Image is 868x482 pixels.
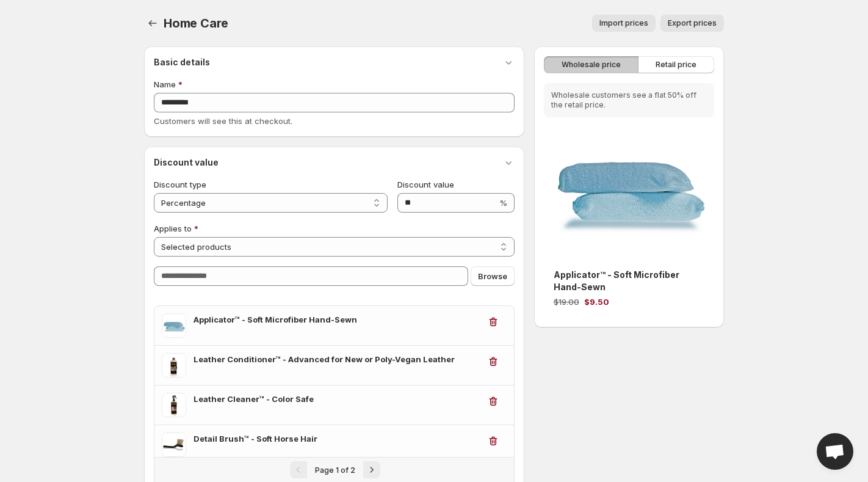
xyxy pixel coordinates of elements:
nav: Pagination [154,457,514,482]
span: Browse [478,270,507,282]
span: Discount type [154,180,206,189]
button: Wholesale price [544,56,638,73]
p: Wholesale customers see a flat 50% off the retail price. [551,90,707,110]
span: Customers will see this at checkout. [154,116,292,126]
h3: Detail Brush™ - Soft Horse Hair [193,433,480,445]
span: Wholesale price [562,60,621,70]
span: $19.00 [554,297,579,307]
h3: Discount value [154,156,219,169]
h3: Applicator™ - Soft Microfiber Hand-Sewn [193,313,480,326]
span: Retail price [656,60,696,70]
button: Next [363,461,380,478]
h3: Applicator™ - Soft Microfiber Hand-Sewn [554,269,704,293]
img: Applicator™ - Soft Microfiber Hand-Sewn [544,127,714,249]
span: Applies to [154,224,192,233]
span: Name [154,79,176,89]
span: % [499,198,507,208]
span: Discount value [397,180,454,189]
h3: Leather Conditioner™ - Advanced for New or Poly-Vegan Leather [193,353,480,365]
button: Browse [471,266,515,286]
span: Home Care [164,16,228,31]
button: Retail price [638,56,714,73]
button: Import prices [592,15,656,32]
span: Export prices [668,18,717,28]
span: $9.50 [584,297,609,307]
div: Open chat [817,433,853,470]
span: Page 1 of 2 [315,466,355,475]
h3: Leather Cleaner™ - Color Safe [193,393,480,405]
span: Import prices [599,18,648,28]
h3: Basic details [154,56,210,68]
button: Export prices [660,15,724,32]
